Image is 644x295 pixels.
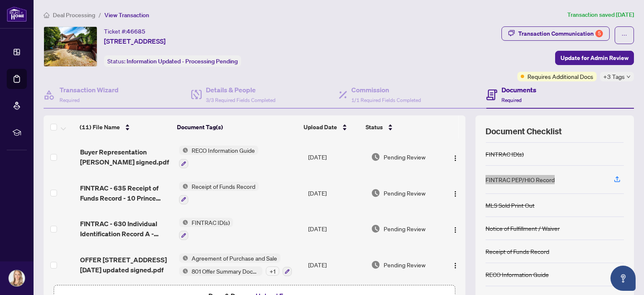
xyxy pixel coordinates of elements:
[304,123,337,132] span: Upload Date
[76,115,174,139] th: (11) File Name
[305,211,368,247] td: [DATE]
[384,260,426,269] span: Pending Review
[99,10,101,20] li: /
[371,188,380,198] img: Document Status
[80,123,120,132] span: (11) File Name
[486,247,549,256] div: Receipt of Funds Record
[362,115,437,139] th: Status
[104,36,166,46] span: [STREET_ADDRESS]
[486,201,535,210] div: MLS Sold Print Out
[561,51,628,65] span: Update for Admin Review
[188,253,280,263] span: Agreement of Purchase and Sale
[452,227,459,233] img: Logo
[179,182,259,204] button: Status IconReceipt of Funds Record
[449,258,462,272] button: Logo
[305,139,368,175] td: [DATE]
[501,26,610,41] button: Transaction Communication5
[449,186,462,200] button: Logo
[104,26,145,36] div: Ticket #:
[501,85,536,95] h4: Documents
[351,97,421,103] span: 1/1 Required Fields Completed
[384,224,426,233] span: Pending Review
[179,146,188,155] img: Status Icon
[449,150,462,164] button: Logo
[179,146,258,168] button: Status IconRECO Information Guide
[452,191,459,197] img: Logo
[44,27,97,66] img: IMG-W12286357_1.jpg
[104,55,241,67] div: Status:
[206,85,275,95] h4: Details & People
[179,253,292,276] button: Status IconAgreement of Purchase and SaleStatus Icon801 Offer Summary Document - For use with Agr...
[60,85,119,95] h4: Transaction Wizard
[188,266,262,276] span: 801 Offer Summary Document - For use with Agreement of Purchase and Sale
[555,51,634,65] button: Update for Admin Review
[501,97,522,103] span: Required
[188,218,233,227] span: FINTRAC ID(s)
[610,266,636,291] button: Open asap
[174,115,301,139] th: Document Tag(s)
[603,72,625,81] span: +3 Tags
[371,260,380,269] img: Document Status
[518,27,603,40] div: Transaction Communication
[80,183,172,203] span: FINTRAC - 635 Receipt of Funds Record - 10 Prince St.pdf
[452,155,459,162] img: Logo
[206,97,275,103] span: 3/3 Required Fields Completed
[188,146,258,155] span: RECO Information Guide
[179,182,188,191] img: Status Icon
[452,262,459,269] img: Logo
[366,123,383,132] span: Status
[179,253,188,263] img: Status Icon
[80,255,172,275] span: OFFER [STREET_ADDRESS] [DATE] updated signed.pdf
[305,247,368,283] td: [DATE]
[60,97,80,103] span: Required
[486,149,524,159] div: FINTRAC ID(s)
[9,270,25,286] img: Profile Icon
[449,222,462,235] button: Logo
[127,28,145,35] span: 46685
[371,152,380,162] img: Document Status
[384,188,426,198] span: Pending Review
[595,30,603,37] div: 5
[53,11,95,19] span: Deal Processing
[80,219,172,239] span: FINTRAC - 630 Individual Identification Record A - [PERSON_NAME].pdf
[351,85,421,95] h4: Commission
[179,266,188,276] img: Status Icon
[621,32,627,38] span: ellipsis
[567,10,634,20] article: Transaction saved [DATE]
[188,182,259,191] span: Receipt of Funds Record
[179,218,188,227] img: Status Icon
[7,6,27,22] img: logo
[626,75,631,79] span: down
[127,57,238,65] span: Information Updated - Processing Pending
[179,218,233,240] button: Status IconFINTRAC ID(s)
[305,175,368,211] td: [DATE]
[266,266,279,276] div: + 1
[486,270,549,279] div: RECO Information Guide
[384,152,426,162] span: Pending Review
[300,115,362,139] th: Upload Date
[486,125,562,137] span: Document Checklist
[44,12,49,18] span: home
[486,224,560,233] div: Notice of Fulfillment / Waiver
[104,11,149,19] span: View Transaction
[527,72,593,81] span: Requires Additional Docs
[486,175,555,184] div: FINTRAC PEP/HIO Record
[80,147,172,167] span: Buyer Representation [PERSON_NAME] signed.pdf
[371,224,380,233] img: Document Status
